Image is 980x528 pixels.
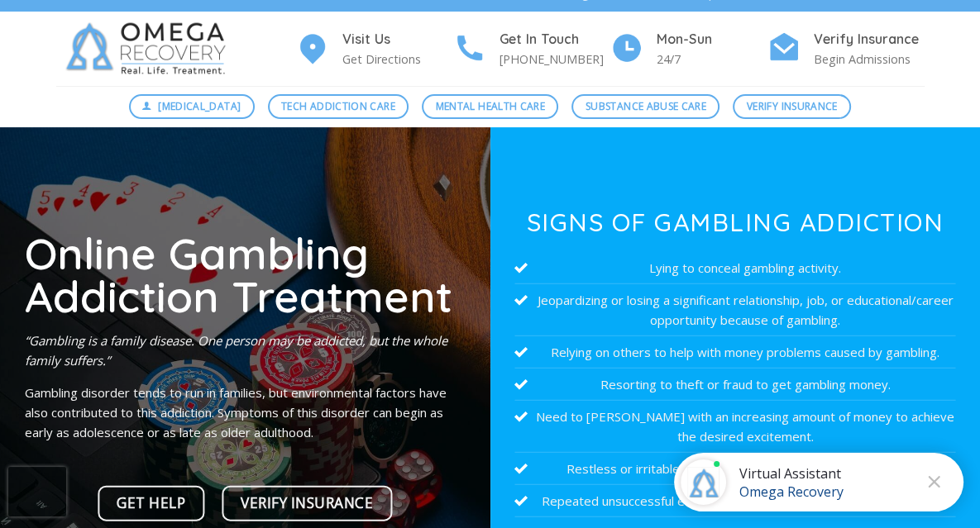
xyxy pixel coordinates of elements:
li: Jeopardizing or losing a significant relationship, job, or educational/career opportunity because... [514,284,955,336]
a: Verify Insurance [222,486,392,521]
span: Mental Health Care [436,98,545,114]
span: Tech Addiction Care [281,98,395,114]
a: Visit Us Get Directions [296,29,453,69]
a: Verify Insurance [733,94,851,119]
a: Substance Abuse Care [571,94,719,119]
h4: Visit Us [342,29,453,50]
p: Gambling disorder tends to run in families, but environmental factors have also contributed to th... [25,382,466,441]
a: Mental Health Care [422,94,558,119]
span: [MEDICAL_DATA] [158,98,241,114]
h1: Online Gambling Addiction Treatment [25,231,466,317]
li: Restless or irritable when trying to cut down or stop gambling. [514,453,955,485]
h4: Verify Insurance [814,29,925,50]
span: Substance Abuse Care [586,98,706,114]
p: Begin Admissions [814,50,925,69]
p: 24/7 [657,50,767,69]
li: Relying on others to help with money problems caused by gambling. [514,336,955,369]
img: Omega Recovery [56,12,242,86]
a: Get In Touch [PHONE_NUMBER] [453,29,610,69]
a: Verify Insurance Begin Admissions [767,29,925,69]
li: Lying to conceal gambling activity. [514,252,955,284]
span: Get Help [117,492,185,515]
span: Verify Insurance [241,492,373,515]
span: Verify Insurance [747,98,838,114]
iframe: reCAPTCHA [8,467,66,516]
h4: Get In Touch [500,29,610,50]
h4: Mon-Sun [657,29,767,50]
p: [PHONE_NUMBER] [500,50,610,69]
li: Resorting to theft or fraud to get gambling money. [514,369,955,401]
li: Repeated unsuccessful efforts to control, cut back on or stop gambling. [514,485,955,517]
li: Need to [PERSON_NAME] with an increasing amount of money to achieve the desired excitement. [514,401,955,453]
h3: Signs of Gambling Addiction [514,210,955,235]
p: Get Directions [342,50,453,69]
a: Get Help [98,486,205,521]
em: “Gambling is a family disease. One person may be addicted, but the whole family suffers.” [25,331,447,368]
a: Tech Addiction Care [268,94,409,119]
a: [MEDICAL_DATA] [129,94,255,119]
